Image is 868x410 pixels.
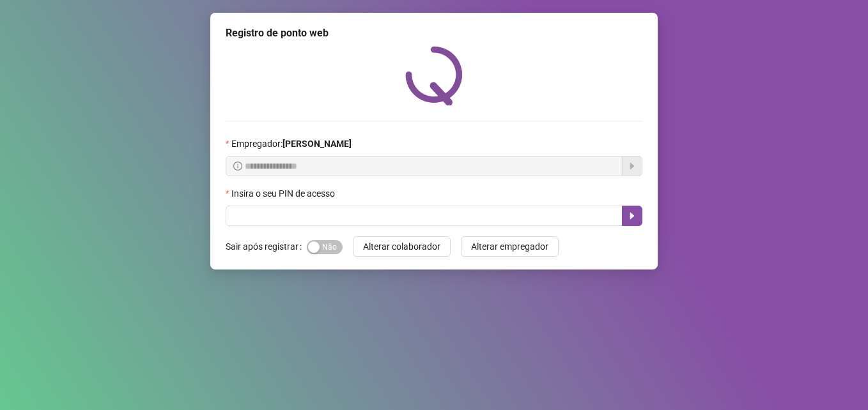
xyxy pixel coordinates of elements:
strong: [PERSON_NAME] [283,139,352,149]
label: Insira o seu PIN de acesso [226,186,343,201]
span: Alterar empregador [471,239,548,254]
span: caret-right [627,211,637,221]
div: Registro de ponto web [226,26,642,41]
button: Alterar empregador [461,236,559,257]
span: Alterar colaborador [363,239,440,254]
button: Alterar colaborador [353,236,451,257]
img: QRPoint [405,46,463,105]
span: info-circle [233,162,242,171]
span: Empregador : [231,137,352,151]
label: Sair após registrar [226,236,307,257]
